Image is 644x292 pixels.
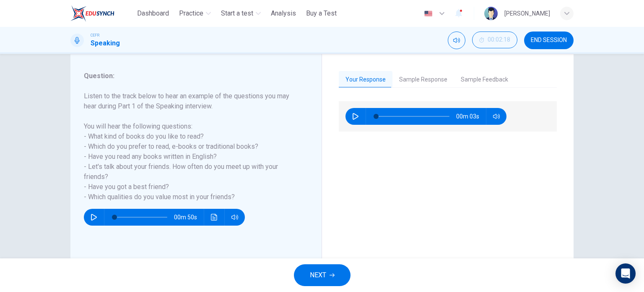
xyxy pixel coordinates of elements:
[310,269,326,281] span: NEXT
[218,6,264,21] button: Start a test
[267,6,299,21] button: Analysis
[472,32,517,48] button: 00:02:18
[484,7,498,20] img: Profile picture
[472,32,517,49] div: Hide
[524,32,574,49] button: END SESSION
[221,8,253,18] span: Start a test
[392,71,454,89] button: Sample Response
[504,8,550,18] div: [PERSON_NAME]
[306,8,337,18] span: Buy a Test
[176,6,214,21] button: Practice
[271,8,296,18] span: Analysis
[91,32,99,38] span: CEFR
[174,209,204,226] span: 00m 50s
[531,37,567,44] span: END SESSION
[208,209,221,226] button: Click to see the audio transcription
[456,108,486,125] span: 00m 03s
[84,91,298,202] h6: Listen to the track below to hear an example of the questions you may hear during Part 1 of the S...
[91,38,120,48] h1: Speaking
[423,11,434,17] img: en
[137,8,169,18] span: Dashboard
[303,6,340,21] button: Buy a Test
[488,37,510,43] span: 00:02:18
[615,263,636,284] div: Open Intercom Messenger
[134,6,172,21] button: Dashboard
[70,5,114,22] img: ELTC logo
[448,32,465,49] div: Mute
[454,71,515,89] button: Sample Feedback
[339,71,392,89] button: Your Response
[179,8,203,18] span: Practice
[294,264,351,286] button: NEXT
[84,71,298,81] h6: Question :
[70,5,134,22] a: ELTC logo
[339,71,557,89] div: basic tabs example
